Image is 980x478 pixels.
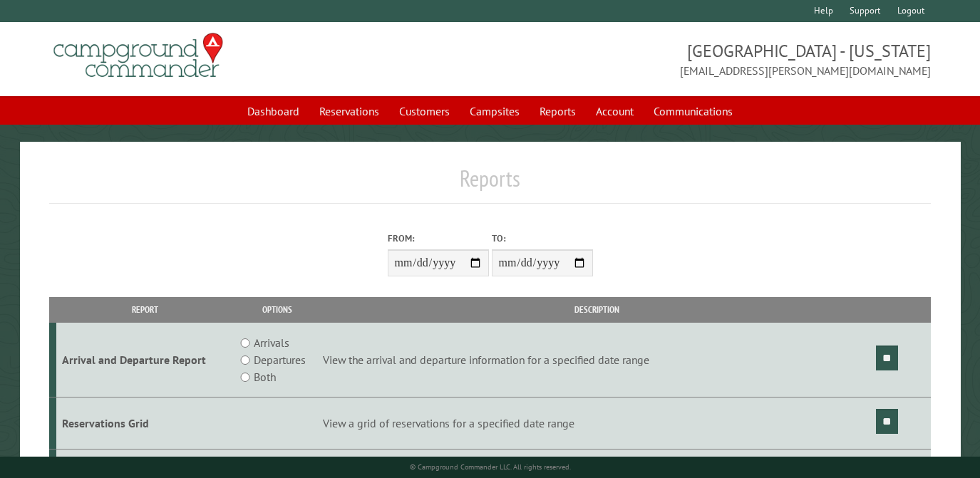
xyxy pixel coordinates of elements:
th: Description [320,297,874,322]
a: Communications [645,98,741,125]
h1: Reports [49,165,932,204]
th: Report [56,297,234,322]
a: Dashboard [239,98,308,125]
label: Departures [254,351,306,368]
a: Customers [391,98,458,125]
a: Reservations [311,98,388,125]
label: To: [492,232,593,245]
span: [GEOGRAPHIC_DATA] - [US_STATE] [EMAIL_ADDRESS][PERSON_NAME][DOMAIN_NAME] [490,39,932,79]
th: Options [234,297,320,322]
label: From: [388,232,489,245]
label: Arrivals [254,334,289,351]
small: © Campground Commander LLC. All rights reserved. [410,462,571,472]
td: Reservations Grid [56,398,234,450]
td: Arrival and Departure Report [56,323,234,398]
a: Account [587,98,642,125]
a: Reports [531,98,584,125]
a: Campsites [461,98,528,125]
td: View a grid of reservations for a specified date range [320,398,874,450]
td: View the arrival and departure information for a specified date range [320,323,874,398]
label: Both [254,368,276,385]
img: Campground Commander [49,28,227,83]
